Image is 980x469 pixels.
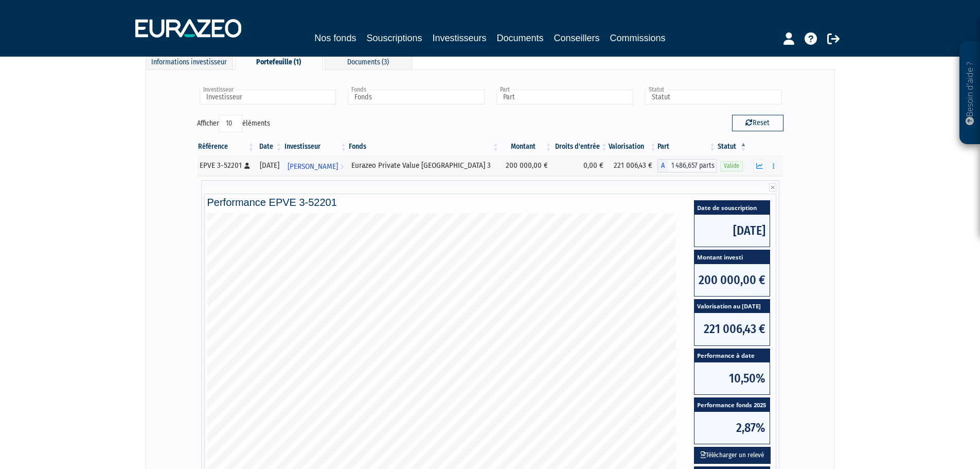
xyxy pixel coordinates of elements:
[200,160,252,171] div: EPVE 3-52201
[197,115,270,132] label: Afficher éléments
[135,19,241,38] img: 1732889491-logotype_eurazeo_blanc_rvb.png
[259,160,280,171] div: [DATE]
[235,53,323,70] div: Portefeuille (1)
[553,155,609,176] td: 0,00 €
[694,250,770,264] span: Montant investi
[657,138,717,155] th: Part: activer pour trier la colonne par ordre croissant
[256,138,283,155] th: Date: activer pour trier la colonne par ordre croissant
[244,163,250,169] i: [Français] Personne physique
[694,264,770,296] span: 200 000,00 €
[288,157,338,176] span: [PERSON_NAME]
[554,31,600,45] a: Conseillers
[720,161,743,171] span: Valide
[694,215,770,247] span: [DATE]
[694,362,770,394] span: 10,50%
[609,138,657,155] th: Valorisation: activer pour trier la colonne par ordre croissant
[500,138,553,155] th: Montant: activer pour trier la colonne par ordre croissant
[694,300,770,314] span: Valorisation au [DATE]
[146,53,233,70] div: Informations investisseur
[694,349,770,363] span: Performance à date
[609,155,657,176] td: 221 006,43 €
[964,47,976,140] p: Besoin d'aide ?
[366,31,422,45] a: Souscriptions
[432,31,486,47] a: Investisseurs
[694,313,770,345] span: 221 006,43 €
[694,447,771,464] button: Télécharger un relevé
[325,53,412,70] div: Documents (3)
[694,398,770,412] span: Performance fonds 2025
[657,159,717,172] div: A - Eurazeo Private Value Europe 3
[348,138,500,155] th: Fonds: activer pour trier la colonne par ordre croissant
[197,138,256,155] th: Référence : activer pour trier la colonne par ordre croissant
[314,31,356,45] a: Nos fonds
[283,155,348,176] a: [PERSON_NAME]
[668,159,717,172] span: 1 486,657 parts
[694,412,770,444] span: 2,87%
[219,115,242,132] select: Afficheréléments
[553,138,609,155] th: Droits d'entrée: activer pour trier la colonne par ordre croissant
[500,155,553,176] td: 200 000,00 €
[657,159,668,172] span: A
[732,115,783,131] button: Reset
[351,160,496,171] div: Eurazeo Private Value [GEOGRAPHIC_DATA] 3
[497,31,544,45] a: Documents
[283,138,348,155] th: Investisseur: activer pour trier la colonne par ordre croissant
[717,138,747,155] th: Statut : activer pour trier la colonne par ordre d&eacute;croissant
[207,197,773,208] h4: Performance EPVE 3-52201
[694,201,770,215] span: Date de souscription
[340,157,344,176] i: Voir l'investisseur
[610,31,666,45] a: Commissions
